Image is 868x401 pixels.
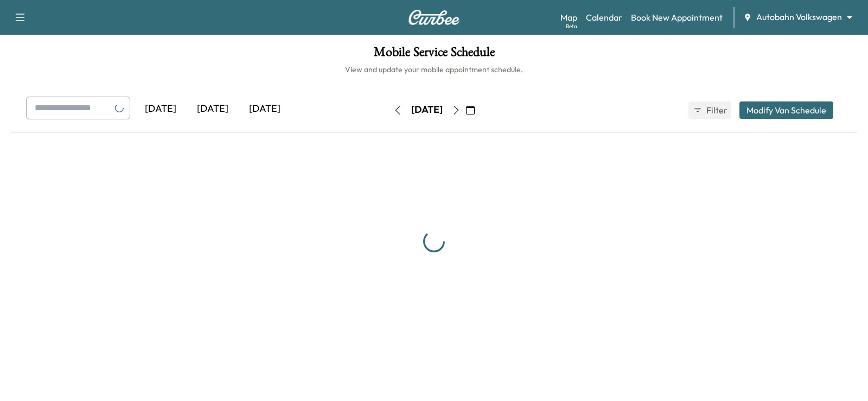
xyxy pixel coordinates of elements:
button: Modify Van Schedule [739,101,833,119]
img: Curbee Logo [408,10,460,25]
h6: View and update your mobile appointment schedule. [11,64,857,75]
div: [DATE] [411,103,443,117]
div: [DATE] [135,97,187,122]
div: [DATE] [187,97,239,122]
span: Autobahn Volkswagen [756,11,842,23]
a: MapBeta [560,11,577,24]
button: Filter [688,101,731,119]
span: Filter [706,104,726,117]
div: [DATE] [239,97,291,122]
a: Calendar [586,11,622,24]
h1: Mobile Service Schedule [11,46,857,64]
a: Book New Appointment [631,11,723,24]
div: Beta [566,22,577,30]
